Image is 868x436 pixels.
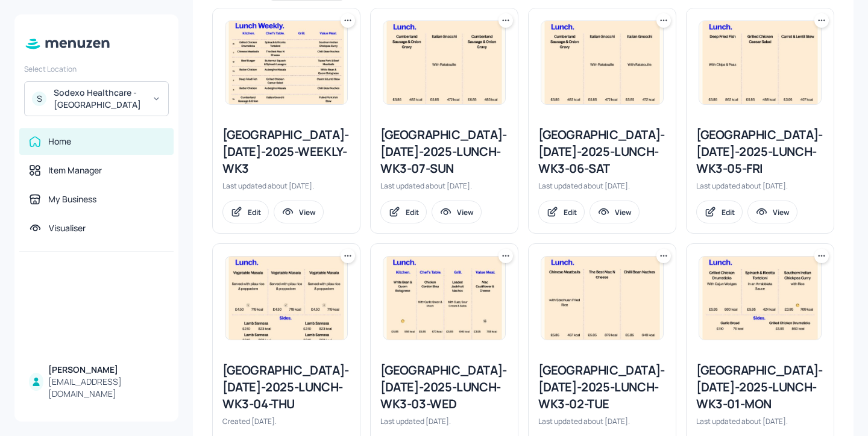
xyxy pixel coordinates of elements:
img: 2025-09-05-1757078212996hdc142irp1l.jpeg [541,21,663,104]
img: 2025-09-05-1757078474049bcn5uczu3ab.jpeg [383,21,505,104]
div: Item Manager [48,164,102,176]
div: Last updated [DATE]. [380,416,508,426]
img: 2025-09-05-17570775482916efmqr51ud.jpeg [541,257,663,340]
div: Last updated about [DATE]. [222,181,350,191]
div: Created [DATE]. [222,416,350,426]
div: Last updated about [DATE]. [538,416,666,426]
div: View [299,207,316,217]
img: 2025-07-24-1753373826253ppahquv2xx.jpeg [225,257,347,340]
div: Edit [564,207,577,217]
div: [PERSON_NAME] [48,364,164,376]
div: [GEOGRAPHIC_DATA]-[DATE]-2025-LUNCH-WK3-04-THU [222,362,350,413]
img: 2025-09-05-1757077243946h5zy0xehhvw.jpeg [699,257,821,340]
div: Sodexo Healthcare - [GEOGRAPHIC_DATA] [54,87,145,111]
div: [GEOGRAPHIC_DATA]-[DATE]-2025-WEEKLY-WK3 [222,126,350,177]
div: Edit [406,207,419,217]
div: View [773,207,790,217]
div: Visualiser [49,222,86,234]
img: 2025-09-05-17570791224059ifno3vga5i.jpeg [225,21,347,104]
div: Last updated about [DATE]. [696,181,824,191]
div: [GEOGRAPHIC_DATA]-[DATE]-2025-LUNCH-WK3-03-WED [380,362,508,413]
div: S [32,92,46,106]
div: [GEOGRAPHIC_DATA]-[DATE]-2025-LUNCH-WK3-05-FRI [696,126,824,177]
div: Last updated about [DATE]. [538,181,666,191]
div: Last updated about [DATE]. [380,181,508,191]
div: [GEOGRAPHIC_DATA]-[DATE]-2025-LUNCH-WK3-02-TUE [538,362,666,413]
div: [EMAIL_ADDRESS][DOMAIN_NAME] [48,376,164,400]
div: Edit [248,207,261,217]
div: View [457,207,474,217]
div: Home [48,135,71,148]
div: My Business [48,193,96,205]
div: View [615,207,632,217]
div: Edit [722,207,735,217]
div: Select Location [24,64,169,74]
div: [GEOGRAPHIC_DATA]-[DATE]-2025-LUNCH-WK3-07-SUN [380,126,508,177]
div: Last updated about [DATE]. [696,416,824,426]
div: [GEOGRAPHIC_DATA]-[DATE]-2025-LUNCH-WK3-01-MON [696,362,824,413]
img: 2025-09-05-1757078675997m92zstlltdi.jpeg [699,21,821,104]
img: 2025-08-06-1754474367922s5cnl7esd9.jpeg [383,257,505,340]
div: [GEOGRAPHIC_DATA]-[DATE]-2025-LUNCH-WK3-06-SAT [538,126,666,177]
